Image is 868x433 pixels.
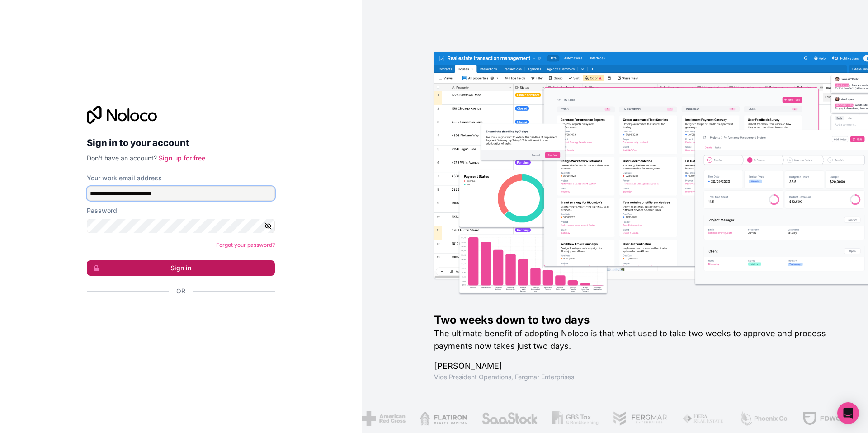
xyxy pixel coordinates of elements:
h2: Sign in to your account [87,135,275,151]
img: /assets/american-red-cross-BAupjrZR.png [360,411,404,426]
img: /assets/fdworks-Bi04fVtw.png [801,411,854,426]
img: /assets/fiera-fwj2N5v4.png [681,411,723,426]
input: Email address [87,186,275,201]
label: Your work email address [87,174,162,183]
img: /assets/saastock-C6Zbiodz.png [480,411,537,426]
h1: Two weeks down to two days [434,313,839,327]
input: Password [87,219,275,233]
iframe: Google ile Oturum Açma Düğmesi [82,306,272,325]
img: /assets/gbstax-C-GtDUiK.png [551,411,597,426]
a: Forgot your password? [216,241,275,248]
h1: Vice President Operations , Fergmar Enterprises [434,372,839,381]
span: Don't have an account? [87,154,157,162]
a: Sign up for free [159,154,205,162]
span: Or [176,287,185,296]
div: Open Intercom Messenger [837,402,859,424]
button: Sign in [87,260,275,276]
h2: The ultimate benefit of adopting Noloco is that what used to take two weeks to approve and proces... [434,327,839,353]
img: /assets/fergmar-CudnrXN5.png [611,411,666,426]
img: /assets/phoenix-BREaitsQ.png [738,411,787,426]
h1: [PERSON_NAME] [434,360,839,372]
img: /assets/flatiron-C8eUkumj.png [419,411,466,426]
label: Password [87,206,117,215]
